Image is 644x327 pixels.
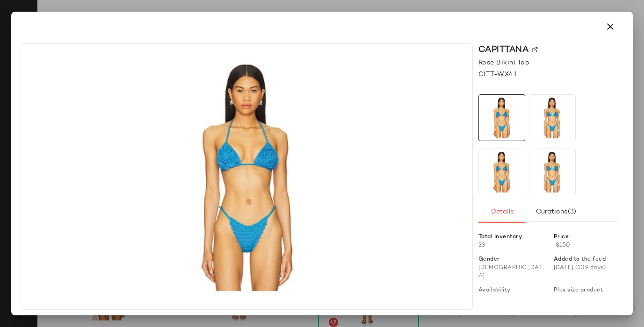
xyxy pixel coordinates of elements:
[478,70,517,79] span: CITT-WX41
[490,208,513,216] span: Details
[529,95,575,141] img: CITT-WX41_V1.jpg
[479,149,525,195] img: CITT-WX41_V1.jpg
[529,149,575,195] img: CITT-WX41_V1.jpg
[27,50,467,304] img: CITT-WX41_V1.jpg
[478,43,529,56] span: Capittana
[478,233,522,242] span: Total inventory
[554,233,569,242] span: Price
[535,208,576,216] span: Curations
[567,208,576,216] span: (3)
[479,95,525,141] img: CITT-WX41_V1.jpg
[478,58,530,68] span: Rose Bikini Top
[532,47,538,53] img: svg%3e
